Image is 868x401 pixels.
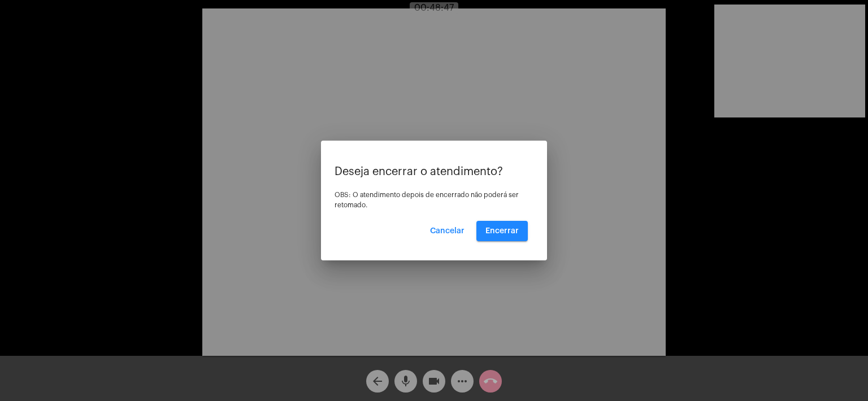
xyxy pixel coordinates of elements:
[485,227,519,235] span: Encerrar
[421,221,474,241] button: Cancelar
[335,191,519,208] span: OBS: O atendimento depois de encerrado não poderá ser retomado.
[476,221,528,241] button: Encerrar
[430,227,465,235] span: Cancelar
[335,165,533,178] p: Deseja encerrar o atendimento?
